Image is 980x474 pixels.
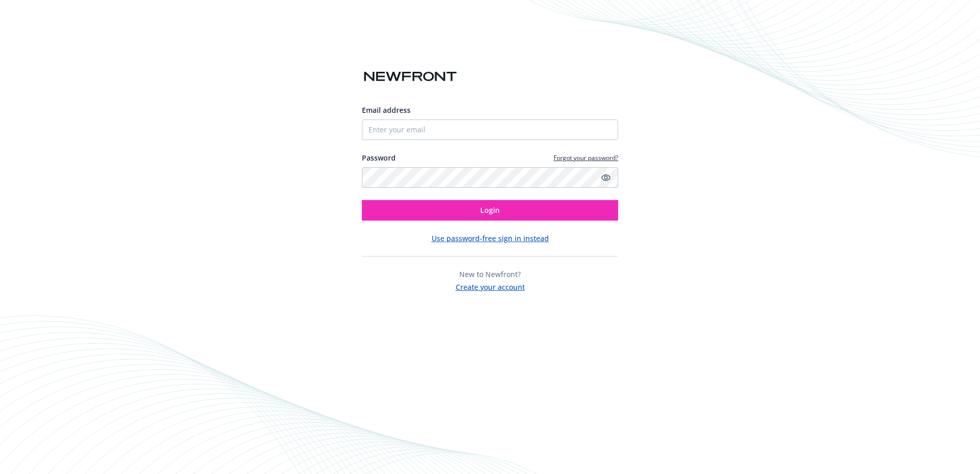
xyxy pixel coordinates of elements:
[362,152,396,163] label: Password
[362,167,618,188] input: Enter your password
[432,233,549,244] button: Use password-free sign in instead
[362,120,618,140] input: Enter your email
[456,280,525,292] button: Create your account
[480,205,500,215] span: Login
[362,200,618,221] button: Login
[362,105,411,115] span: Email address
[554,153,618,162] a: Forgot your password?
[459,269,521,279] span: New to Newfront?
[600,171,612,184] a: Show password
[362,68,459,86] img: Newfront logo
